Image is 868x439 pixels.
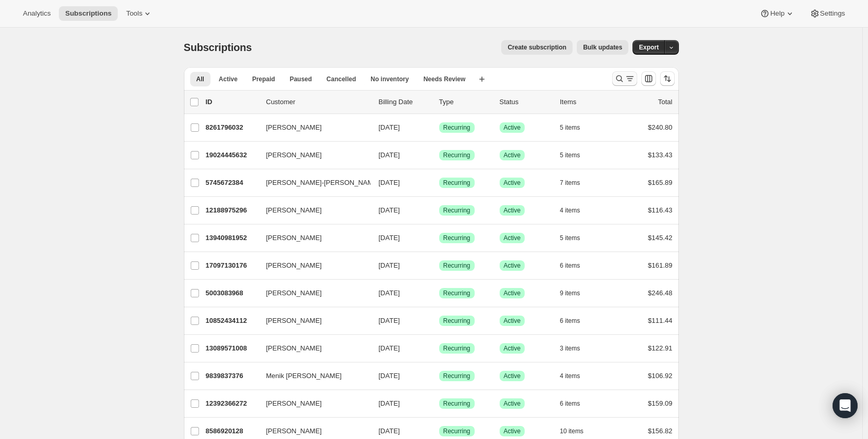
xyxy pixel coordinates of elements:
[443,151,470,159] span: Recurring
[206,398,258,409] p: 12392366272
[206,120,673,135] div: 8261796032[PERSON_NAME][DATE]SuccessRecurringSuccessActive5 items$240.80
[507,43,566,52] span: Create subscription
[266,178,380,188] span: [PERSON_NAME]-[PERSON_NAME]
[660,71,675,86] button: Sort the results
[504,179,521,187] span: Active
[504,344,521,353] span: Active
[443,317,470,325] span: Recurring
[560,231,592,245] button: 5 items
[504,372,521,380] span: Active
[266,316,322,326] span: [PERSON_NAME]
[266,233,322,243] span: [PERSON_NAME]
[206,313,673,328] div: 10852434112[PERSON_NAME][DATE]SuccessRecurringSuccessActive6 items$111.44
[379,234,400,242] span: [DATE]
[658,97,672,107] p: Total
[648,261,673,269] span: $161.89
[560,148,592,162] button: 5 items
[206,233,258,243] p: 13940981952
[560,286,592,300] button: 9 items
[648,179,673,186] span: $165.89
[379,317,400,324] span: [DATE]
[648,427,673,435] span: $156.82
[260,147,364,164] button: [PERSON_NAME]
[560,313,592,328] button: 6 items
[206,424,673,438] div: 8586920128[PERSON_NAME][DATE]SuccessRecurringSuccessActive10 items$156.82
[379,372,400,380] span: [DATE]
[206,178,258,188] p: 5745672384
[504,206,521,215] span: Active
[266,150,322,160] span: [PERSON_NAME]
[23,9,51,18] span: Analytics
[266,122,322,133] span: [PERSON_NAME]
[327,75,356,83] span: Cancelled
[443,399,470,408] span: Recurring
[648,234,673,242] span: $145.42
[648,399,673,407] span: $159.09
[560,317,580,325] span: 6 items
[560,372,580,380] span: 4 items
[206,148,673,162] div: 19024445632[PERSON_NAME][DATE]SuccessRecurringSuccessActive5 items$133.43
[560,203,592,218] button: 4 items
[196,75,204,83] span: All
[206,369,673,383] div: 9839837376Menik [PERSON_NAME][DATE]SuccessRecurringSuccessActive4 items$106.92
[370,75,408,83] span: No inventory
[504,151,521,159] span: Active
[504,289,521,297] span: Active
[379,97,431,107] p: Billing Date
[260,340,364,357] button: [PERSON_NAME]
[260,230,364,246] button: [PERSON_NAME]
[260,285,364,302] button: [PERSON_NAME]
[443,234,470,242] span: Recurring
[560,123,580,132] span: 5 items
[560,427,584,435] span: 10 items
[443,123,470,132] span: Recurring
[379,399,400,407] span: [DATE]
[206,175,673,190] div: 5745672384[PERSON_NAME]-[PERSON_NAME][DATE]SuccessRecurringSuccessActive7 items$165.89
[560,97,612,107] div: Items
[633,40,665,55] button: Export
[439,97,491,107] div: Type
[560,344,580,353] span: 3 items
[577,40,628,55] button: Bulk updates
[504,123,521,132] span: Active
[206,203,673,218] div: 12188975296[PERSON_NAME][DATE]SuccessRecurringSuccessActive4 items$116.43
[290,75,312,83] span: Paused
[443,289,470,297] span: Recurring
[260,119,364,136] button: [PERSON_NAME]
[126,9,142,18] span: Tools
[560,289,580,297] span: 9 items
[753,6,801,21] button: Help
[379,427,400,435] span: [DATE]
[206,426,258,436] p: 8586920128
[443,344,470,353] span: Recurring
[504,234,521,242] span: Active
[266,97,370,107] p: Customer
[443,179,470,187] span: Recurring
[560,399,580,408] span: 6 items
[206,97,673,107] div: IDCustomerBilling DateTypeStatusItemsTotal
[206,97,258,107] p: ID
[206,260,258,271] p: 17097130176
[206,205,258,216] p: 12188975296
[206,122,258,133] p: 8261796032
[560,261,580,270] span: 6 items
[648,344,673,352] span: $122.91
[443,206,470,215] span: Recurring
[641,71,656,86] button: Customize table column order and visibility
[803,6,851,21] button: Settings
[474,72,490,86] button: Create new view
[379,151,400,159] span: [DATE]
[504,317,521,325] span: Active
[504,399,521,408] span: Active
[648,123,673,131] span: $240.80
[648,372,673,380] span: $106.92
[639,43,659,52] span: Export
[560,234,580,242] span: 5 items
[252,75,275,83] span: Prepaid
[206,316,258,326] p: 10852434112
[504,427,521,435] span: Active
[560,175,592,190] button: 7 items
[59,6,118,21] button: Subscriptions
[260,202,364,219] button: [PERSON_NAME]
[560,120,592,135] button: 5 items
